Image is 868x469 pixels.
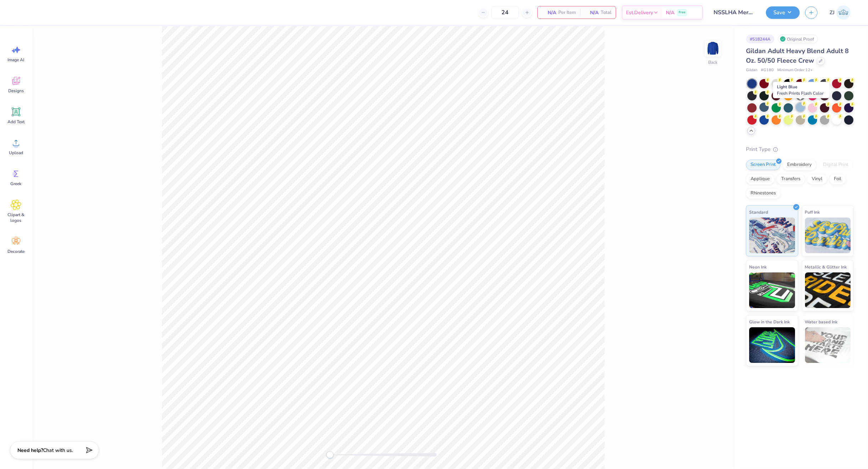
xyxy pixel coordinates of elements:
input: Untitled Design [708,5,761,20]
img: Puff Ink [805,218,851,253]
img: Zhor Junavee Antocan [836,5,851,20]
span: ZJ [830,9,835,17]
img: Standard [749,218,795,253]
span: Upload [9,150,23,156]
span: Puff Ink [805,208,820,216]
div: Light Blue [773,82,830,98]
span: Add Text [7,119,25,125]
div: Print Type [746,145,854,153]
span: N/A [584,9,599,16]
img: Water based Ink [805,327,851,363]
div: Screen Print [746,160,780,170]
span: Image AI [8,57,25,63]
span: N/A [666,9,674,16]
strong: Need help? [17,447,43,454]
div: # 518244A [746,35,774,43]
div: Back [708,59,717,66]
span: # G180 [761,67,774,73]
span: Fresh Prints Flash Color [777,90,824,96]
div: Vinyl [807,174,827,184]
span: Standard [749,208,768,216]
span: Water based Ink [805,318,838,325]
span: Gildan [746,67,757,73]
input: – – [491,6,519,19]
button: Save [766,6,800,19]
img: Glow in the Dark Ink [749,327,795,363]
span: N/A [542,9,556,16]
a: ZJ [826,5,854,20]
span: Minimum Order: 12 + [777,67,813,73]
div: Embroidery [783,160,816,170]
div: Foil [829,174,846,184]
span: Chat with us. [43,447,73,454]
span: Per Item [558,9,576,16]
span: Clipart & logos [4,212,28,223]
span: Greek [11,181,22,187]
span: Neon Ink [749,263,767,271]
span: Est. Delivery [626,9,653,16]
img: Metallic & Glitter Ink [805,272,851,308]
span: Decorate [7,249,25,254]
div: Applique [746,174,774,184]
span: Total [601,9,611,16]
div: Rhinestones [746,188,780,199]
span: Gildan Adult Heavy Blend Adult 8 Oz. 50/50 Fleece Crew [746,47,849,65]
div: Accessibility label [326,451,333,458]
img: Neon Ink [749,272,795,308]
span: Metallic & Glitter Ink [805,263,847,271]
span: Free [679,10,685,15]
img: Back [706,41,720,56]
span: Designs [8,88,24,94]
span: Glow in the Dark Ink [749,318,790,325]
div: Original Proof [778,35,818,43]
div: Digital Print [819,160,853,170]
div: Transfers [777,174,805,184]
